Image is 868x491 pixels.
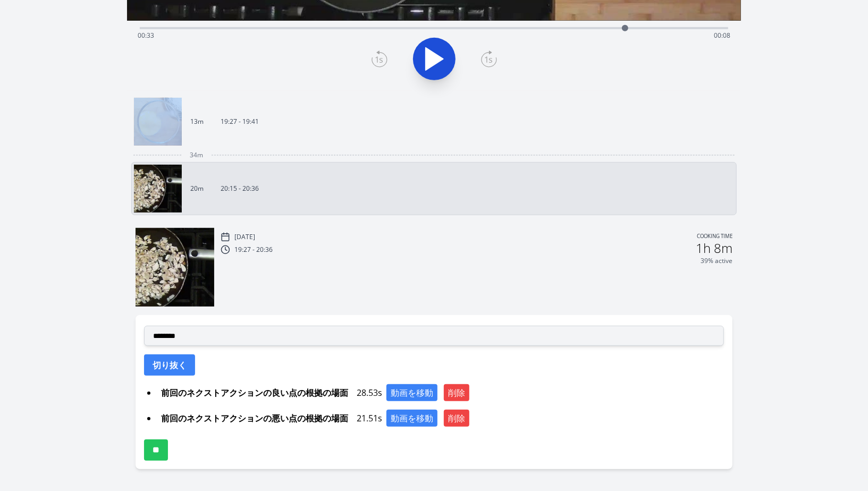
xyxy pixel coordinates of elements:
img: 250919182834_thumb.jpeg [134,98,182,146]
div: 21.51s [157,410,724,427]
button: 動画を移動 [386,410,437,427]
p: 39% active [701,257,732,265]
div: 28.53s [157,384,724,401]
p: 13m [190,117,204,126]
p: 19:27 - 19:41 [221,117,259,126]
span: 前回のネクストアクションの良い点の根拠の場面 [157,384,352,401]
img: 250919191610_thumb.jpeg [134,165,182,213]
span: 00:33 [138,31,154,40]
button: 切り抜く [144,354,195,376]
p: 20m [190,184,204,193]
span: 前回のネクストアクションの悪い点の根拠の場面 [157,410,352,427]
p: 20:15 - 20:36 [221,184,259,193]
p: Cooking time [697,232,732,242]
span: 34m [190,151,203,159]
button: 削除 [444,384,469,401]
img: 250919191610_thumb.jpeg [136,228,214,307]
p: [DATE] [234,233,255,241]
span: 00:08 [714,31,730,40]
p: 19:27 - 20:36 [234,245,273,254]
button: 削除 [444,410,469,427]
h2: 1h 8m [696,242,732,255]
button: 動画を移動 [386,384,437,401]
